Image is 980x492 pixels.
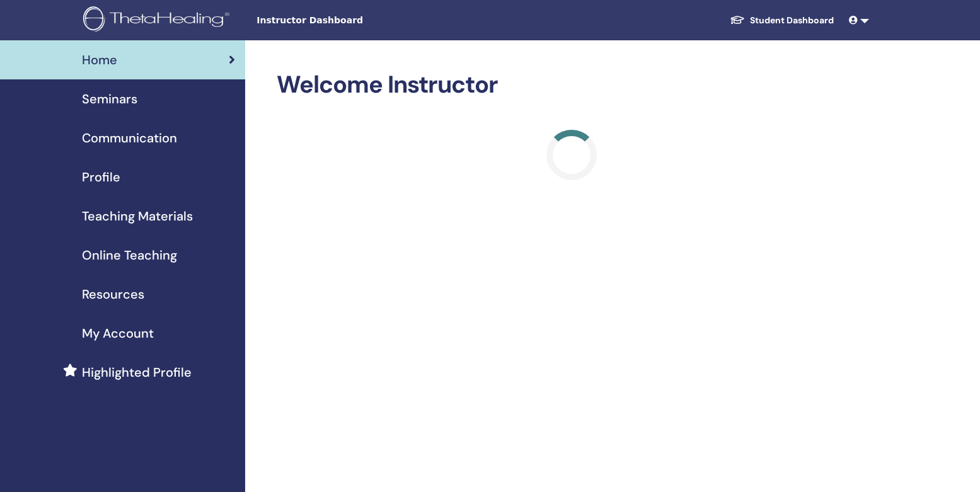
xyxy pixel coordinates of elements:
span: Seminars [82,89,137,108]
h2: Welcome Instructor [277,71,867,100]
span: Profile [82,168,120,186]
span: My Account [82,324,154,343]
span: Highlighted Profile [82,363,192,382]
span: Instructor Dashboard [257,14,446,27]
span: Home [82,50,117,69]
img: graduation-cap-white.svg [730,14,745,25]
span: Communication [82,129,177,147]
a: Student Dashboard [720,9,844,32]
span: Resources [82,285,144,304]
span: Online Teaching [82,246,177,265]
img: logo.png [83,6,234,35]
span: Teaching Materials [82,207,193,226]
